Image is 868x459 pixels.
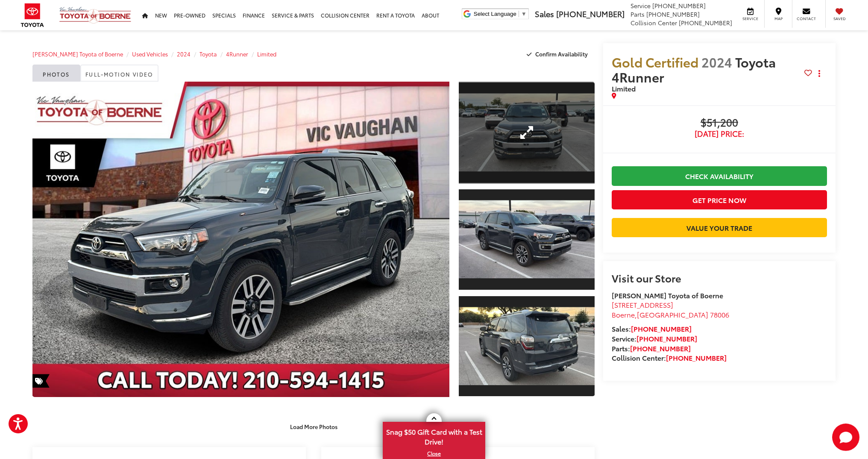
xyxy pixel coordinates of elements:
[741,16,760,21] span: Service
[14,22,21,29] img: website_grey.svg
[612,353,727,362] strong: Collision Center:
[612,309,729,319] span: ,
[474,11,516,17] span: Select Language
[612,166,827,185] a: Check Availability
[630,343,691,353] a: [PHONE_NUMBER]
[832,424,859,451] button: Toggle Chat Window
[636,333,697,343] a: [PHONE_NUMBER]
[257,50,276,58] a: Limited
[666,353,727,362] a: [PHONE_NUMBER]
[94,50,144,56] div: Keywords by Traffic
[630,1,651,10] span: Service
[612,53,698,71] span: Gold Certified
[630,18,677,27] span: Collision Center
[612,129,827,138] span: [DATE] Price:
[284,419,343,434] button: Load More Photos
[612,117,827,129] span: $51,200
[474,11,527,17] a: Select Language​
[769,16,788,21] span: Map
[612,83,636,93] span: Limited
[199,50,217,58] a: Toyota
[679,18,732,27] span: [PHONE_NUMBER]
[612,218,827,237] a: Value Your Trade
[32,50,123,58] a: [PERSON_NAME] Toyota of Boerne
[612,333,697,343] strong: Service:
[226,50,248,58] a: 4Runner
[612,309,635,319] span: Boerne
[23,50,30,56] img: tab_domain_overview_orange.svg
[177,50,191,58] a: 2024
[535,8,554,19] span: Sales
[612,53,776,86] span: Toyota 4Runner
[59,6,132,24] img: Vic Vaughan Toyota of Boerne
[459,188,595,291] a: Expand Photo 2
[612,300,673,309] span: [STREET_ADDRESS]
[80,65,158,82] a: Full-Motion Video
[818,70,820,77] span: dropdown dots
[701,53,732,71] span: 2024
[612,343,691,353] strong: Parts:
[637,309,708,319] span: [GEOGRAPHIC_DATA]
[535,50,588,58] span: Confirm Availability
[646,10,700,18] span: [PHONE_NUMBER]
[830,16,849,21] span: Saved
[24,14,42,21] div: v 4.0.25
[612,190,827,209] button: Get Price Now
[85,50,92,56] img: tab_keywords_by_traffic_grey.svg
[457,307,596,385] img: 2024 Toyota 4Runner Limited
[132,50,168,58] a: Used Vehicles
[32,65,80,82] a: Photos
[457,200,596,279] img: 2024 Toyota 4Runner Limited
[28,80,453,399] img: 2024 Toyota 4Runner Limited
[612,324,692,333] strong: Sales:
[459,82,595,184] a: Expand Photo 1
[384,423,484,449] span: Snag $50 Gift Card with a Test Drive!
[519,11,519,17] span: ​
[630,10,645,18] span: Parts
[612,272,827,283] h2: Visit our Store
[612,300,729,319] a: [STREET_ADDRESS] Boerne,[GEOGRAPHIC_DATA] 78006
[797,16,816,21] span: Contact
[22,22,94,29] div: Domain: [DOMAIN_NAME]
[32,82,449,397] a: Expand Photo 0
[32,374,50,388] span: Special
[14,14,21,21] img: logo_orange.svg
[631,324,692,333] a: [PHONE_NUMBER]
[459,295,595,397] a: Expand Photo 3
[612,290,723,300] strong: [PERSON_NAME] Toyota of Boerne
[710,309,729,319] span: 78006
[521,11,527,17] span: ▼
[522,47,595,62] button: Confirm Availability
[556,8,625,19] span: [PHONE_NUMBER]
[832,424,859,451] svg: Start Chat
[652,1,706,10] span: [PHONE_NUMBER]
[812,66,827,81] button: Actions
[32,50,76,56] div: Domain Overview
